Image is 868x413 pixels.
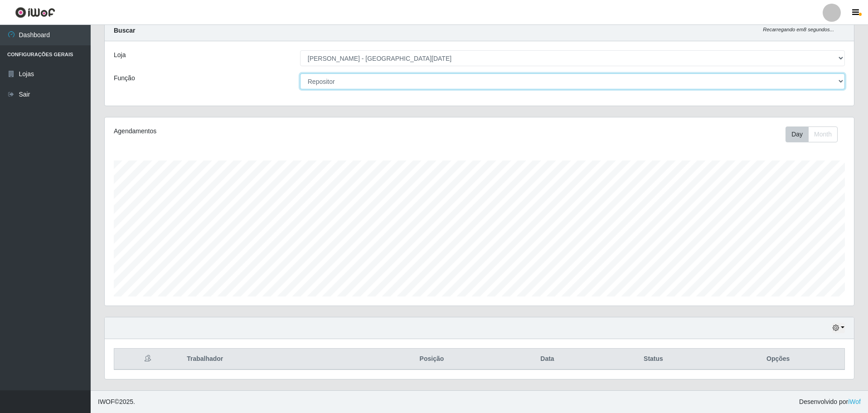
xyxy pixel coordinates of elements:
[500,349,595,370] th: Data
[114,50,126,60] label: Loja
[114,73,135,83] label: Função
[848,398,861,405] a: iWof
[712,349,844,370] th: Opções
[786,126,838,142] div: First group
[763,27,834,32] i: Recarregando em 8 segundos...
[595,349,712,370] th: Status
[786,126,845,142] div: Toolbar with button groups
[98,398,115,405] span: IWOF
[181,349,364,370] th: Trabalhador
[786,126,809,142] button: Day
[808,126,838,142] button: Month
[98,397,135,407] span: © 2025 .
[15,7,55,18] img: CoreUI Logo
[364,349,499,370] th: Posição
[114,27,135,34] strong: Buscar
[114,126,411,136] div: Agendamentos
[799,397,861,407] span: Desenvolvido por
